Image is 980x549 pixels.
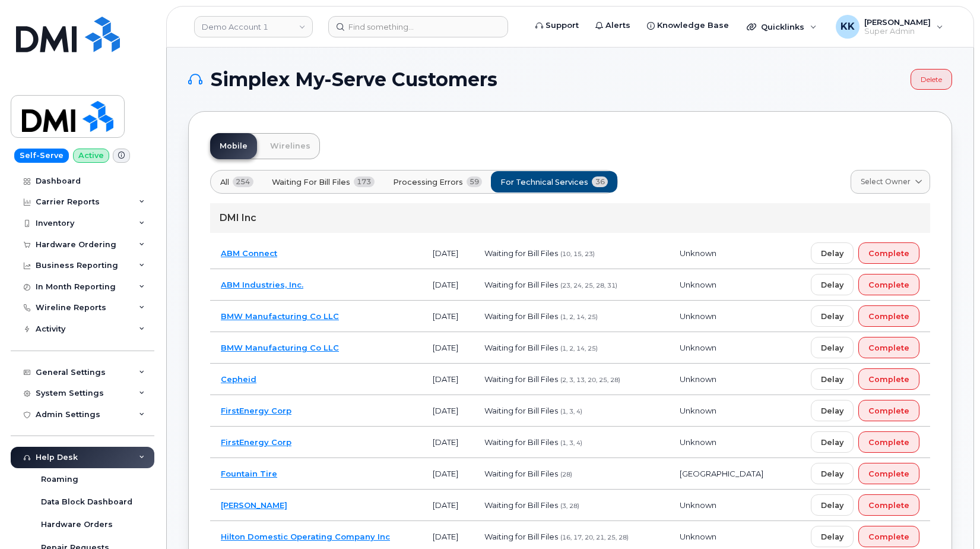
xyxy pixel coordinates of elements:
button: Delay [811,242,854,264]
span: Complete [868,531,909,542]
span: Unknown [680,248,716,258]
span: [GEOGRAPHIC_DATA] [680,469,763,478]
span: Waiting for Bill Files [484,469,558,478]
span: Unknown [680,500,716,510]
span: Complete [868,468,909,479]
button: Complete [858,400,919,421]
span: Delay [821,437,843,448]
span: Complete [868,374,909,385]
td: [DATE] [422,269,474,301]
td: [DATE] [422,395,474,427]
span: Waiting for Bill Files [484,437,558,447]
span: (3, 28) [560,502,579,510]
span: Select Owner [861,176,911,187]
td: [DATE] [422,427,474,458]
span: Unknown [680,406,716,415]
span: Unknown [680,343,716,352]
a: Select Owner [851,170,930,194]
td: [DATE] [422,301,474,332]
button: Delay [811,400,854,421]
span: 59 [467,176,483,187]
span: (23, 24, 25, 28, 31) [560,282,617,289]
button: Complete [858,431,919,453]
span: (10, 15, 23) [560,250,595,258]
span: Delay [821,374,843,385]
button: Complete [858,526,919,547]
td: [DATE] [422,490,474,521]
span: Delay [821,311,843,322]
span: Waiting for Bill Files [484,500,558,510]
span: Waiting for Bill Files [484,406,558,415]
span: Waiting for Bill Files [484,343,558,352]
span: Delay [821,342,843,354]
span: Unknown [680,280,716,289]
span: (16, 17, 20, 21, 25, 28) [560,534,629,541]
span: Simplex My-Serve Customers [211,71,497,89]
span: Waiting for Bill Files [484,280,558,289]
td: [DATE] [422,332,474,364]
a: Wirelines [261,133,320,159]
button: Delay [811,305,854,327]
button: Complete [858,337,919,358]
span: Delay [821,500,843,511]
span: Waiting for Bill Files [484,311,558,321]
button: Delay [811,337,854,358]
a: BMW Manufacturing Co LLC [221,311,339,321]
span: Unknown [680,532,716,541]
span: Waiting for Bill Files [484,532,558,541]
button: Delay [811,431,854,453]
span: (1, 3, 4) [560,439,582,447]
span: Waiting for Bill Files [272,176,350,188]
span: (1, 2, 14, 25) [560,313,598,321]
td: [DATE] [422,364,474,395]
span: (28) [560,471,572,478]
button: Delay [811,494,854,516]
span: Waiting for Bill Files [484,374,558,384]
span: Delay [821,248,843,259]
a: Fountain Tire [221,469,277,478]
span: Delay [821,468,843,479]
span: Complete [868,437,909,448]
span: Complete [868,279,909,291]
button: Complete [858,368,919,390]
span: (1, 3, 4) [560,408,582,415]
button: Complete [858,242,919,264]
span: Delay [821,279,843,291]
a: Mobile [210,133,257,159]
button: Delay [811,274,854,295]
span: Delay [821,405,843,417]
button: Complete [858,494,919,516]
a: Hilton Domestic Operating Company Inc [221,532,390,541]
a: ABM Connect [221,248,277,258]
div: DMI Inc [210,203,930,233]
span: Complete [868,405,909,417]
span: Unknown [680,374,716,384]
button: Delay [811,368,854,390]
button: Complete [858,274,919,295]
td: [DATE] [422,458,474,490]
span: Waiting for Bill Files [484,248,558,258]
a: [PERSON_NAME] [221,500,287,510]
button: Delay [811,526,854,547]
a: FirstEnergy Corp [221,437,291,447]
span: 254 [233,176,253,187]
a: BMW Manufacturing Co LLC [221,343,339,352]
a: FirstEnergy Corp [221,406,291,415]
span: (1, 2, 14, 25) [560,345,598,352]
button: Complete [858,305,919,327]
span: Delay [821,531,843,542]
span: Processing Errors [393,176,463,188]
button: Complete [858,463,919,484]
span: (2, 3, 13, 20, 25, 28) [560,376,620,384]
td: [DATE] [422,238,474,269]
span: Complete [868,311,909,322]
span: All [220,176,229,188]
a: Delete [911,69,952,90]
span: Complete [868,342,909,354]
span: Complete [868,500,909,511]
button: Delay [811,463,854,484]
span: Complete [868,248,909,259]
span: Unknown [680,311,716,321]
a: ABM Industries, Inc. [221,280,303,289]
span: Unknown [680,437,716,447]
